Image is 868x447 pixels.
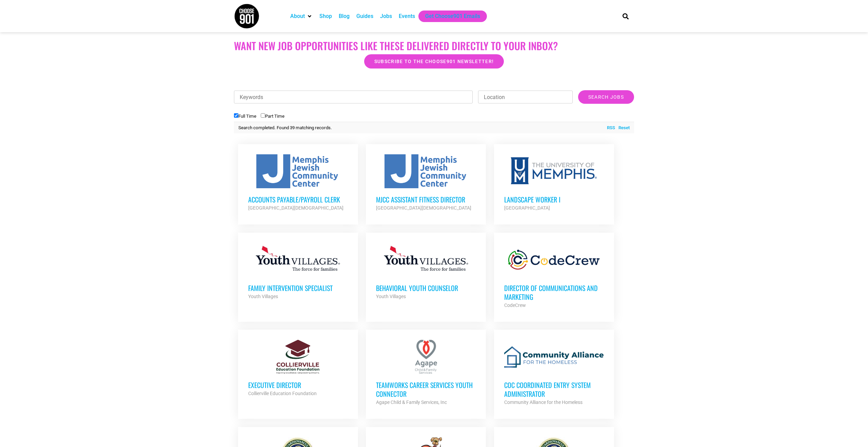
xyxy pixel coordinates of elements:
a: Director of Communications and Marketing CodeCrew [494,233,614,319]
a: About [290,12,305,20]
label: Full Time [234,114,256,119]
strong: Collierville Education Foundation [248,391,317,396]
a: Events [399,12,415,20]
strong: [GEOGRAPHIC_DATA][DEMOGRAPHIC_DATA] [376,205,471,211]
a: Blog [339,12,350,20]
h3: MJCC Assistant Fitness Director [376,195,476,204]
strong: Community Alliance for the Homeless [504,400,583,405]
a: Jobs [380,12,392,20]
div: About [287,11,316,22]
a: Executive Director Collierville Education Foundation [238,330,358,408]
h3: Director of Communications and Marketing [504,284,604,301]
input: Part Time [261,113,265,118]
h3: Behavioral Youth Counselor [376,284,476,292]
strong: [GEOGRAPHIC_DATA] [504,205,550,211]
a: Shop [319,12,332,20]
a: Landscape Worker I [GEOGRAPHIC_DATA] [494,144,614,222]
strong: Youth Villages [376,294,406,299]
a: Behavioral Youth Counselor Youth Villages [366,233,486,311]
a: Reset [615,124,630,131]
a: MJCC Assistant Fitness Director [GEOGRAPHIC_DATA][DEMOGRAPHIC_DATA] [366,144,486,222]
strong: [GEOGRAPHIC_DATA][DEMOGRAPHIC_DATA] [248,205,343,211]
h3: CoC Coordinated Entry System Administrator [504,381,604,398]
strong: Agape Child & Family Services, Inc [376,400,447,405]
input: Full Time [234,113,238,118]
a: Family Intervention Specialist Youth Villages [238,233,358,311]
strong: Youth Villages [248,294,278,299]
h3: Family Intervention Specialist [248,284,348,292]
a: Subscribe to the Choose901 newsletter! [364,54,504,69]
span: Subscribe to the Choose901 newsletter! [374,59,494,64]
nav: Main nav [287,11,611,22]
a: Guides [356,12,373,20]
h3: Accounts Payable/Payroll Clerk [248,195,348,204]
label: Part Time [261,114,284,119]
a: TeamWorks Career Services Youth Connector Agape Child & Family Services, Inc [366,330,486,416]
input: Search Jobs [578,90,634,104]
a: RSS [604,124,615,131]
input: Keywords [234,91,473,103]
a: Get Choose901 Emails [425,12,480,20]
strong: CodeCrew [504,303,526,308]
a: Accounts Payable/Payroll Clerk [GEOGRAPHIC_DATA][DEMOGRAPHIC_DATA] [238,144,358,222]
h3: Executive Director [248,381,348,389]
h3: Landscape Worker I [504,195,604,204]
h2: Want New Job Opportunities like these Delivered Directly to your Inbox? [234,40,634,52]
span: Search completed. Found 39 matching records. [238,125,332,130]
div: Search [620,11,631,22]
input: Location [478,91,573,103]
h3: TeamWorks Career Services Youth Connector [376,381,476,398]
a: CoC Coordinated Entry System Administrator Community Alliance for the Homeless [494,330,614,416]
